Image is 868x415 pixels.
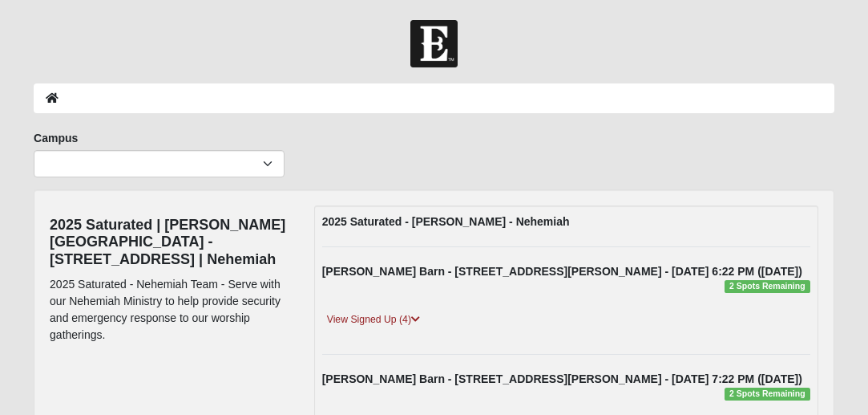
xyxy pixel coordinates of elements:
strong: [PERSON_NAME] Barn - [STREET_ADDRESS][PERSON_NAME] - [DATE] 6:22 PM ([DATE]) [322,265,802,278]
p: 2025 Saturated - Nehemiah Team - Serve with our Nehemiah Ministry to help provide security and em... [50,276,290,344]
strong: 2025 Saturated - [PERSON_NAME] - Nehemiah [322,215,570,228]
span: 2 Spots Remaining [725,388,810,401]
strong: [PERSON_NAME] Barn - [STREET_ADDRESS][PERSON_NAME] - [DATE] 7:22 PM ([DATE]) [322,372,802,385]
a: View Signed Up (4) [322,311,425,328]
h4: 2025 Saturated | [PERSON_NAME][GEOGRAPHIC_DATA] - [STREET_ADDRESS] | Nehemiah [50,217,290,269]
span: 2 Spots Remaining [725,280,810,293]
label: Campus [34,130,78,146]
img: Church of Eleven22 Logo [410,20,458,67]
